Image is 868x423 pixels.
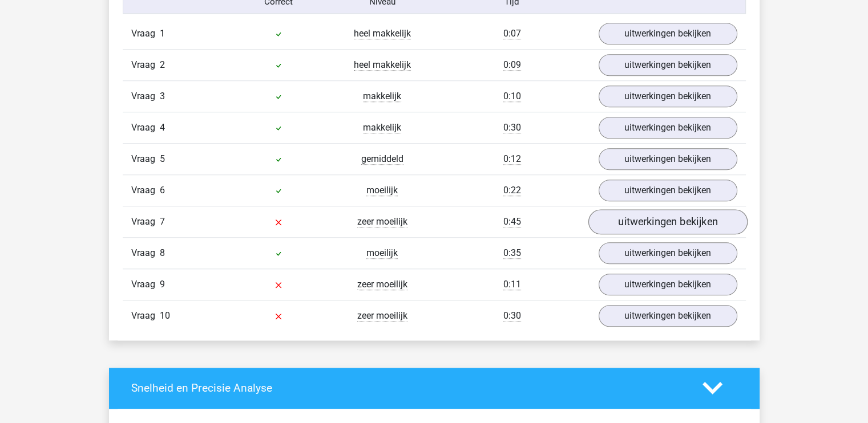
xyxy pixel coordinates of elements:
span: Vraag [131,152,160,166]
span: Vraag [131,246,160,260]
span: zeer moeilijk [357,279,407,290]
a: uitwerkingen bekijken [588,209,747,234]
span: 0:35 [503,247,521,259]
span: 10 [160,310,170,321]
span: Vraag [131,184,160,197]
span: 0:30 [503,310,521,322]
a: uitwerkingen bekijken [599,86,737,107]
span: 0:09 [503,59,521,71]
a: uitwerkingen bekijken [599,23,737,44]
span: 8 [160,247,165,258]
span: Vraag [131,278,160,291]
span: zeer moeilijk [357,216,407,227]
a: uitwerkingen bekijken [599,117,737,139]
span: 4 [160,122,165,133]
span: zeer moeilijk [357,310,407,322]
span: 0:22 [503,185,521,196]
span: heel makkelijk [354,28,411,39]
h4: Snelheid en Precisie Analyse [131,381,685,394]
span: 0:07 [503,28,521,39]
span: Vraag [131,58,160,72]
a: uitwerkingen bekijken [599,242,737,264]
span: Vraag [131,215,160,229]
a: uitwerkingen bekijken [599,148,737,170]
span: 0:12 [503,153,521,165]
span: makkelijk [363,91,401,102]
span: 0:11 [503,279,521,290]
span: 0:10 [503,91,521,102]
span: 1 [160,28,165,39]
span: 2 [160,59,165,70]
span: 6 [160,185,165,196]
span: 0:45 [503,216,521,227]
span: Vraag [131,90,160,103]
span: heel makkelijk [354,59,411,71]
span: 0:30 [503,122,521,133]
a: uitwerkingen bekijken [599,54,737,76]
span: moeilijk [366,247,398,259]
a: uitwerkingen bekijken [599,180,737,201]
span: 3 [160,91,165,101]
span: Vraag [131,121,160,135]
span: 7 [160,216,165,227]
a: uitwerkingen bekijken [599,274,737,295]
span: Vraag [131,27,160,40]
span: 5 [160,153,165,164]
span: makkelijk [363,122,401,133]
span: 9 [160,279,165,290]
a: uitwerkingen bekijken [599,305,737,327]
span: moeilijk [366,185,398,196]
span: Vraag [131,309,160,323]
span: gemiddeld [361,153,403,165]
